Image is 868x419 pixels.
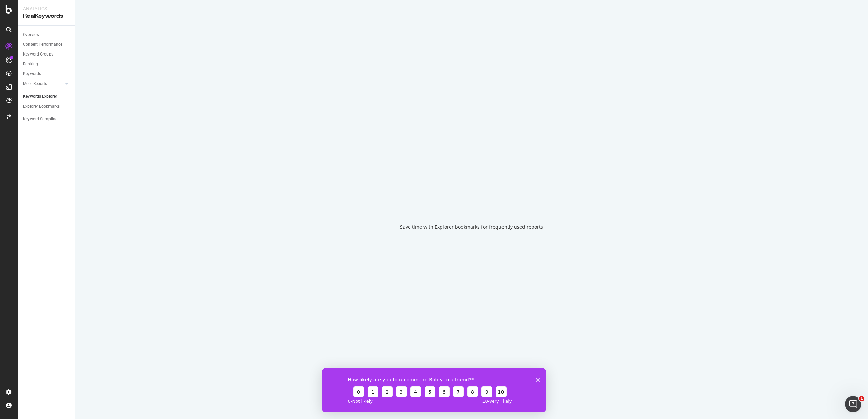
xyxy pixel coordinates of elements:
div: animation [447,189,496,213]
div: Content Performance [23,41,62,48]
iframe: Intercom live chat [845,396,861,412]
div: Analytics [23,5,70,12]
div: Keyword Groups [23,51,53,58]
a: Explorer Bookmarks [23,103,70,110]
a: Ranking [23,61,70,68]
div: Keyword Sampling [23,116,58,123]
span: 1 [859,396,864,401]
div: Explorer Bookmarks [23,103,60,110]
iframe: Survey from Botify [322,368,546,412]
div: Keywords Explorer [23,93,57,100]
div: Keywords [23,70,41,78]
a: More Reports [23,80,63,87]
div: More Reports [23,80,47,87]
div: Ranking [23,61,38,68]
div: Overview [23,31,39,38]
a: Overview [23,31,70,38]
div: RealKeywords [23,12,70,20]
a: Content Performance [23,41,70,48]
a: Keyword Sampling [23,116,70,123]
div: Save time with Explorer bookmarks for frequently used reports [400,224,543,230]
a: Keyword Groups [23,51,70,58]
a: Keywords [23,70,70,78]
a: Keywords Explorer [23,93,70,100]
